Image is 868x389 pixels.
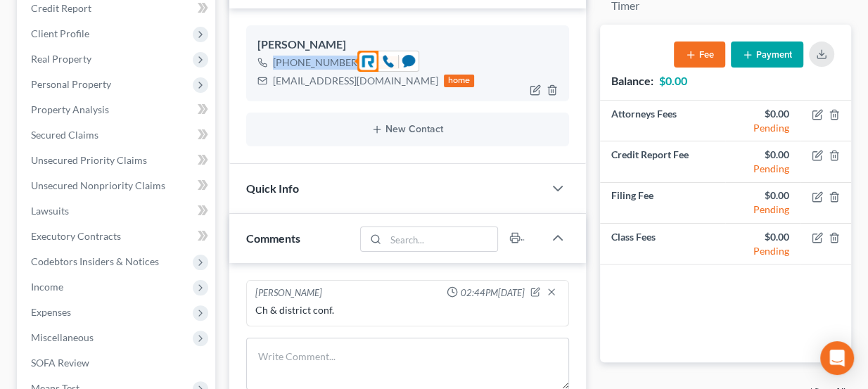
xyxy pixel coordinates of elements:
button: Fee [674,42,725,68]
div: Ch & district conf. [255,303,561,317]
span: Real Property [31,53,91,65]
div: [PERSON_NAME] [257,37,559,53]
span: Secured Claims [31,129,98,141]
button: New Contact [257,124,559,135]
div: [PHONE_NUMBER] [273,56,360,70]
div: Pending [736,244,789,258]
span: SOFA Review [31,357,89,369]
span: Expenses [31,306,71,318]
div: $0.00 [736,189,789,203]
span: Codebtors Insiders & Notices [31,255,159,267]
span: Comments [246,231,300,245]
td: Filing Fee [600,182,725,223]
a: Lawsuits [20,198,215,224]
a: Secured Claims [20,122,215,148]
strong: Balance: [611,74,653,87]
span: Client Profile [31,27,89,39]
a: Unsecured Priority Claims [20,148,215,173]
input: Search... [386,227,498,251]
span: Unsecured Priority Claims [31,154,147,166]
td: Class Fees [600,224,725,264]
span: Unsecured Nonpriority Claims [31,179,165,191]
span: Executory Contracts [31,230,121,242]
span: Personal Property [31,78,111,90]
div: $0.00 [736,107,789,121]
div: [PERSON_NAME] [255,286,322,300]
a: Executory Contracts [20,224,215,249]
div: Pending [736,162,789,176]
td: Attorneys Fees [600,101,725,141]
strong: $0.00 [659,74,687,87]
div: Call with RingCentral [378,51,398,71]
a: Unsecured Nonpriority Claims [20,173,215,198]
div: home [444,75,475,87]
div: $0.00 [736,230,789,244]
a: SOFA Review [20,350,215,376]
span: Lawsuits [31,205,69,217]
div: Pending [736,203,789,217]
div: $0.00 [736,148,789,162]
div: Pending [736,121,789,135]
span: 02:44PM[DATE] [461,286,525,300]
div: Open Intercom Messenger [820,341,854,375]
img: wELFYSekCcT7AAAAABJRU5ErkJggg== [357,51,378,72]
a: Property Analysis [20,97,215,122]
td: Credit Report Fee [600,141,725,182]
div: [EMAIL_ADDRESS][DOMAIN_NAME] [273,74,438,88]
span: Income [31,281,63,293]
button: Payment [731,42,803,68]
span: Miscellaneous [31,331,94,343]
span: Property Analysis [31,103,109,115]
span: Credit Report [31,2,91,14]
span: Quick Info [246,181,299,195]
div: SMS with RingCentral [399,51,419,71]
